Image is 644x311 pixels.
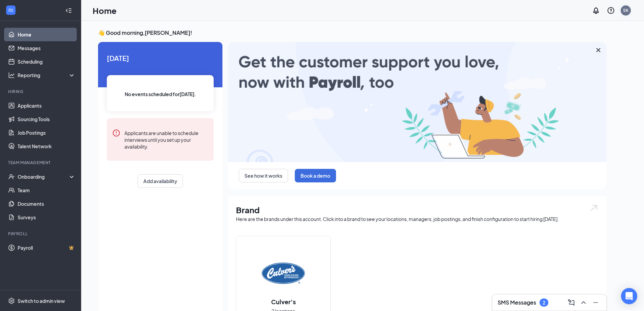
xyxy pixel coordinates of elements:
[543,300,545,306] div: 2
[621,288,637,304] div: Open Intercom Messenger
[18,41,75,55] a: Messages
[18,210,75,224] a: Surveys
[98,29,606,37] h3: 👋 Good morning, [PERSON_NAME] !
[18,197,75,210] a: Documents
[18,28,75,41] a: Home
[590,204,598,212] img: open.6027fd2a22e1237b5b06.svg
[236,204,598,216] h1: Brand
[594,46,602,54] svg: Cross
[124,129,208,150] div: Applicants are unable to schedule interviews until you set up your availability.
[8,173,15,180] svg: UserCheck
[18,99,75,112] a: Applicants
[578,297,589,308] button: ChevronUp
[239,169,288,182] button: See how it works
[18,297,65,304] div: Switch to admin view
[65,7,72,14] svg: Collapse
[18,112,75,126] a: Sourcing Tools
[125,90,196,98] span: No events scheduled for [DATE] .
[228,42,606,162] img: payroll-large.gif
[18,183,75,197] a: Team
[236,216,598,222] div: Here are the brands under this account. Click into a brand to see your locations, managers, job p...
[8,72,15,79] svg: Analysis
[8,231,74,237] div: Payroll
[262,251,305,295] img: Culver's
[112,129,120,137] svg: Error
[18,126,75,139] a: Job Postings
[8,160,74,165] div: Team Management
[567,298,575,307] svg: ComposeMessage
[18,55,75,68] a: Scheduling
[264,297,303,306] h2: Culver's
[8,297,15,304] svg: Settings
[107,53,214,63] span: [DATE]
[579,298,588,307] svg: ChevronUp
[18,173,70,180] div: Onboarding
[592,6,600,15] svg: Notifications
[623,7,628,13] div: SK
[18,72,76,79] div: Reporting
[18,139,75,153] a: Talent Network
[18,241,75,254] a: PayrollCrown
[590,297,601,308] button: Minimize
[607,6,615,15] svg: QuestionInfo
[7,7,14,14] svg: WorkstreamLogo
[592,298,600,307] svg: Minimize
[566,297,577,308] button: ComposeMessage
[498,299,536,306] h3: SMS Messages
[295,169,336,182] button: Book a demo
[138,174,183,188] button: Add availability
[93,5,117,16] h1: Home
[8,89,74,94] div: Hiring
